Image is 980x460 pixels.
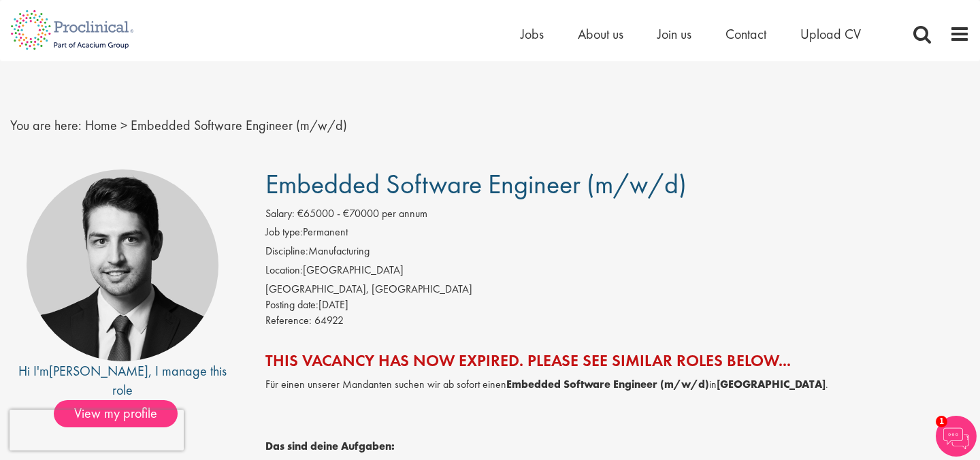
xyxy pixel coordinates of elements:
[265,313,312,329] label: Reference:
[10,410,184,450] iframe: reCAPTCHA
[131,116,347,134] span: Embedded Software Engineer (m/w/d)
[725,25,766,43] a: Contact
[265,297,318,312] span: Posting date:
[49,362,148,380] a: [PERSON_NAME]
[265,263,970,282] li: [GEOGRAPHIC_DATA]
[85,116,117,134] a: breadcrumb link
[27,169,218,361] img: imeage of recruiter Thomas Wenig
[521,25,544,43] a: Jobs
[54,403,191,421] a: View my profile
[265,225,970,244] li: Permanent
[506,377,709,391] strong: Embedded Software Engineer (m/w/d)
[120,116,127,134] span: >
[936,416,977,457] img: Chatbot
[10,116,82,134] span: You are here:
[297,206,427,220] span: €65000 - €70000 per annum
[800,25,861,43] a: Upload CV
[265,377,970,455] p: Für einen unserer Mandanten suchen wir ab sofort einen in .
[265,206,295,222] label: Salary:
[265,244,970,263] li: Manufacturing
[314,313,344,327] span: 64922
[265,244,308,259] label: Discipline:
[265,167,687,201] span: Embedded Software Engineer (m/w/d)
[657,25,691,43] a: Join us
[265,297,970,313] div: [DATE]
[265,439,395,453] strong: Das sind deine Aufgaben:
[717,377,826,391] strong: [GEOGRAPHIC_DATA]
[265,263,303,278] label: Location:
[265,282,970,297] div: [GEOGRAPHIC_DATA], [GEOGRAPHIC_DATA]
[936,416,947,427] span: 1
[265,225,303,240] label: Job type:
[265,352,970,369] h2: This vacancy has now expired. Please see similar roles below...
[10,361,235,400] div: Hi I'm , I manage this role
[54,400,178,427] span: View my profile
[578,25,623,43] a: About us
